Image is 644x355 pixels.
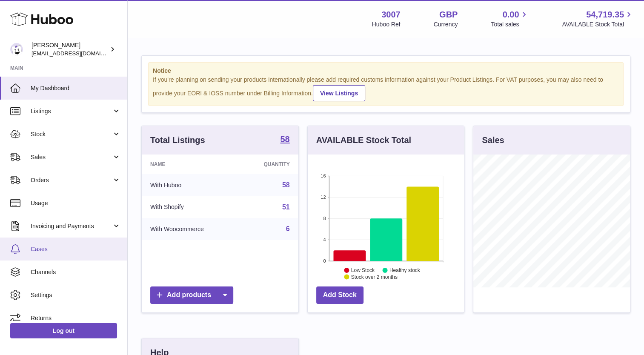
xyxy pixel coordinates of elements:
[482,135,504,146] h3: Sales
[323,258,326,263] text: 0
[316,286,364,304] a: Add Stock
[31,176,112,184] span: Orders
[562,9,634,29] a: 54,719.35 AVAILABLE Stock Total
[239,155,298,174] th: Quantity
[142,196,239,218] td: With Shopify
[381,9,401,20] strong: 3007
[31,84,121,92] span: My Dashboard
[142,174,239,196] td: With Huboo
[31,268,121,276] span: Channels
[313,85,365,101] a: View Listings
[10,323,117,338] a: Log out
[150,286,233,304] a: Add products
[321,173,326,178] text: 16
[142,218,239,240] td: With Woocommerce
[351,274,398,280] text: Stock over 2 months
[280,135,289,145] a: 58
[142,155,239,174] th: Name
[372,20,401,29] div: Huboo Ref
[321,195,326,200] text: 12
[31,245,121,253] span: Cases
[503,9,519,20] span: 0.00
[31,50,125,57] span: [EMAIL_ADDRESS][DOMAIN_NAME]
[153,67,619,75] strong: Notice
[491,20,529,29] span: Total sales
[31,107,112,115] span: Listings
[31,222,112,230] span: Invoicing and Payments
[439,9,458,20] strong: GBP
[323,216,326,221] text: 8
[31,153,112,161] span: Sales
[586,9,624,20] span: 54,719.35
[351,267,375,273] text: Low Stock
[280,135,289,143] strong: 58
[282,181,290,189] a: 58
[316,135,411,146] h3: AVAILABLE Stock Total
[282,203,290,211] a: 51
[491,9,529,29] a: 0.00 Total sales
[323,237,326,242] text: 4
[389,267,421,273] text: Healthy stock
[434,20,458,29] div: Currency
[31,291,121,299] span: Settings
[31,130,112,138] span: Stock
[31,199,121,207] span: Usage
[31,314,121,322] span: Returns
[10,43,23,56] img: bevmay@maysama.com
[562,20,634,29] span: AVAILABLE Stock Total
[153,76,619,101] div: If you're planning on sending your products internationally please add required customs informati...
[31,41,108,57] div: [PERSON_NAME]
[286,225,290,232] a: 6
[150,135,205,146] h3: Total Listings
